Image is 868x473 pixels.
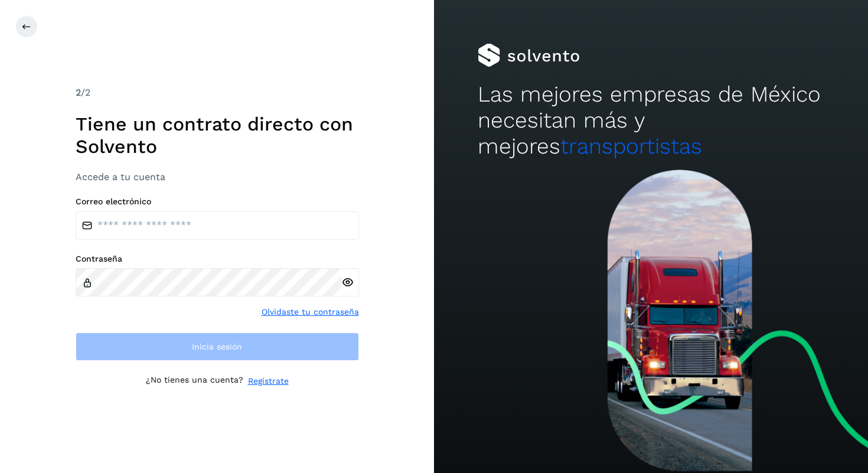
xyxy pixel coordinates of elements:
[262,306,359,318] a: Olvidaste tu contraseña
[76,254,359,264] label: Contraseña
[76,86,359,100] div: /2
[76,197,359,207] label: Correo electrónico
[192,342,242,351] span: Inicia sesión
[76,332,359,361] button: Inicia sesión
[248,375,289,387] a: Regístrate
[146,375,243,387] p: ¿No tienes una cuenta?
[76,171,359,182] h3: Accede a tu cuenta
[76,87,81,98] span: 2
[560,133,702,159] span: transportistas
[76,113,359,158] h1: Tiene un contrato directo con Solvento
[478,81,825,160] h2: Las mejores empresas de México necesitan más y mejores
